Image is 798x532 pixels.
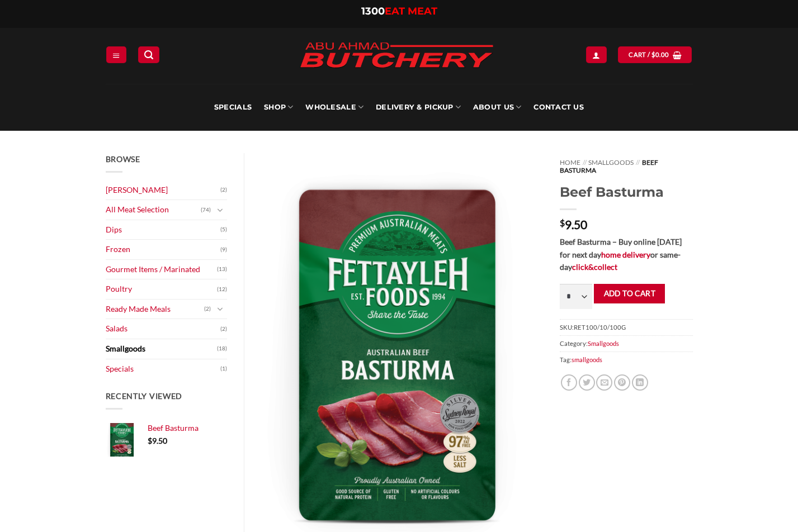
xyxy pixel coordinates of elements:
[106,240,221,259] a: Frozen
[572,356,602,363] a: smallgoods
[361,5,385,17] span: 1300
[583,158,587,167] span: //
[560,335,692,351] span: Category:
[560,217,587,231] bdi: 9.50
[651,50,655,60] span: $
[220,182,227,198] span: (2)
[217,261,227,278] span: (13)
[618,46,692,63] a: View cart
[106,319,221,339] a: Salads
[473,84,521,131] a: About Us
[138,46,159,63] a: Search
[560,351,692,368] span: Tag:
[148,423,228,433] a: Beef Basturma
[148,436,152,445] span: $
[106,180,221,200] a: [PERSON_NAME]
[217,281,227,298] span: (12)
[106,154,140,164] span: Browse
[636,158,640,167] span: //
[632,374,648,391] a: Share on LinkedIn
[588,158,634,167] a: Smallgoods
[586,46,606,63] a: Login
[148,423,199,433] span: Beef Basturma
[560,218,565,227] span: $
[305,84,363,131] a: Wholesale
[214,84,252,131] a: Specials
[106,46,126,63] a: Menu
[106,200,201,220] a: All Meat Selection
[596,374,612,391] a: Email to a Friend
[588,340,619,347] a: Smallgoods
[106,339,218,359] a: Smallgoods
[560,158,580,167] a: Home
[106,220,221,240] a: Dips
[148,436,167,445] bdi: 9.50
[572,262,617,272] a: click&collect
[106,260,218,279] a: Gourmet Items / Marinated
[533,84,584,131] a: Contact Us
[385,5,437,17] span: EAT MEAT
[561,374,577,391] a: Share on Facebook
[217,340,227,357] span: (18)
[214,204,227,216] button: Toggle
[220,360,227,377] span: (1)
[220,221,227,238] span: (5)
[204,301,211,317] span: (2)
[560,319,692,335] span: SKU:
[361,5,437,17] a: 1300EAT MEAT
[601,250,650,259] a: home delivery
[220,241,227,258] span: (9)
[560,183,692,201] h1: Beef Basturma
[614,374,630,391] a: Pin on Pinterest
[651,51,669,58] bdi: 0.00
[579,374,595,391] a: Share on Twitter
[594,284,665,303] button: Add to cart
[629,50,669,60] span: Cart /
[106,300,205,319] a: Ready Made Meals
[106,391,183,401] span: Recently Viewed
[214,303,227,315] button: Toggle
[290,35,503,77] img: Abu Ahmad Butchery
[220,321,227,338] span: (2)
[574,324,626,331] span: RET100/10/100G
[560,237,682,272] strong: Beef Basturma – Buy online [DATE] for next day or same-day
[106,279,218,299] a: Poultry
[560,158,658,174] span: Beef Basturma
[264,84,293,131] a: SHOP
[201,202,211,218] span: (74)
[376,84,461,131] a: Delivery & Pickup
[106,359,221,379] a: Specials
